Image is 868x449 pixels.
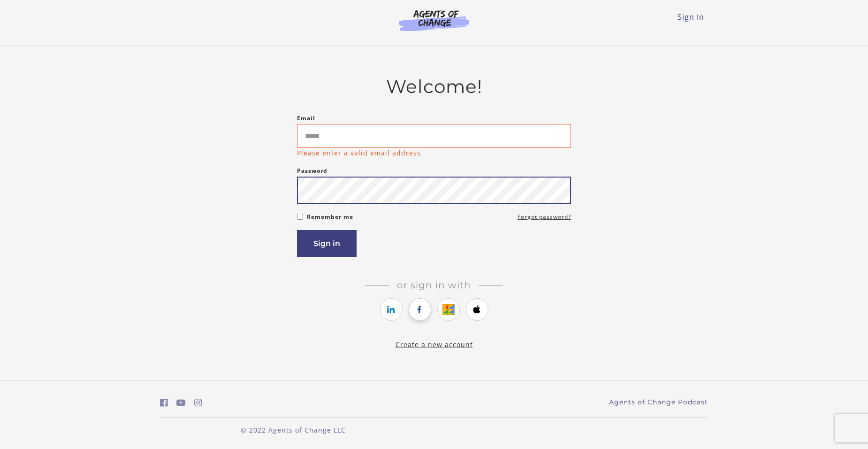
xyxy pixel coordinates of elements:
[194,396,202,410] a: https://www.instagram.com/agentsofchangeprep/ (Open in a new window)
[609,397,708,407] a: Agents of Change Podcast
[160,398,168,407] i: https://www.facebook.com/groups/aswbtestprep (Open in a new window)
[160,425,426,435] p: © 2022 Agents of Change LLC
[297,148,421,158] p: Please enter a valid email address
[176,398,186,407] i: https://www.youtube.com/c/AgentsofChangeTestPrepbyMeaganMitchell (Open in a new window)
[297,113,315,124] label: Email
[297,230,357,257] button: Sign in
[380,298,403,321] a: https://courses.thinkific.com/users/auth/linkedin?ss%5Breferral%5D=&ss%5Buser_return_to%5D=%2Fcou...
[409,298,431,321] a: https://courses.thinkific.com/users/auth/facebook?ss%5Breferral%5D=&ss%5Buser_return_to%5D=%2Fcou...
[160,396,168,410] a: https://www.facebook.com/groups/aswbtestprep (Open in a new window)
[389,279,479,291] span: Or sign in with
[518,211,571,223] a: Forgot password?
[297,76,571,98] h2: Welcome!
[678,12,704,22] a: Sign In
[466,298,488,321] a: https://courses.thinkific.com/users/auth/apple?ss%5Breferral%5D=&ss%5Buser_return_to%5D=%2Fcourse...
[176,396,186,410] a: https://www.youtube.com/c/AgentsofChangeTestPrepbyMeaganMitchell (Open in a new window)
[437,298,460,321] a: https://courses.thinkific.com/users/auth/google?ss%5Breferral%5D=&ss%5Buser_return_to%5D=%2Fcours...
[307,211,353,223] label: Remember me
[389,9,479,31] img: Agents of Change Logo
[396,340,473,349] a: Create a new account
[194,398,202,407] i: https://www.instagram.com/agentsofchangeprep/ (Open in a new window)
[297,165,327,177] label: Password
